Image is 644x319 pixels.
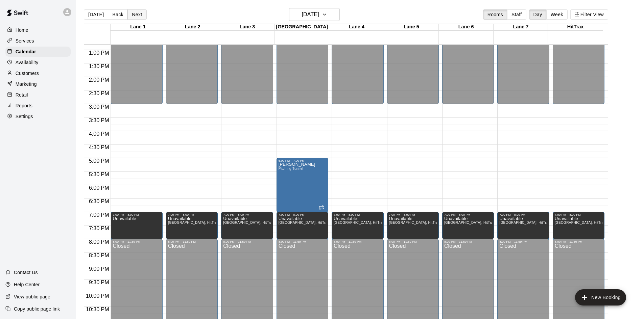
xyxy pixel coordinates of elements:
div: 8:00 PM – 11:59 PM [168,240,216,243]
button: Rooms [483,9,507,20]
div: 7:00 PM – 8:00 PM [223,213,271,216]
div: 7:00 PM – 8:00 PM [168,213,216,216]
p: View public page [14,293,50,300]
span: [GEOGRAPHIC_DATA], HitTrax, [GEOGRAPHIC_DATA] [334,221,424,224]
span: 3:30 PM [87,117,111,123]
span: 6:00 PM [87,185,111,191]
div: Lane 4 [329,24,384,30]
button: [DATE] [289,8,340,21]
div: 7:00 PM – 8:00 PM [389,213,437,216]
span: [GEOGRAPHIC_DATA], HitTrax, [GEOGRAPHIC_DATA] [168,221,258,224]
div: Lane 7 [494,24,548,30]
div: 7:00 PM – 8:00 PM: Unavailable [332,212,383,239]
div: 8:00 PM – 11:59 PM [334,240,381,243]
div: 7:00 PM – 8:00 PM: Unavailable [387,212,439,239]
button: Day [529,9,547,20]
div: 7:00 PM – 8:00 PM [444,213,492,216]
a: Calendar [5,47,71,57]
span: 4:30 PM [87,144,111,150]
span: Pitching Tunnel [279,167,303,170]
button: Back [108,9,128,20]
p: Reports [16,102,32,109]
span: 1:00 PM [87,50,111,56]
div: 7:00 PM – 8:00 PM [113,213,160,216]
span: 8:30 PM [87,252,111,258]
div: 7:00 PM – 8:00 PM: Unavailable [221,212,273,239]
p: Contact Us [14,269,38,276]
div: 8:00 PM – 11:59 PM [113,240,160,243]
p: Customers [16,70,39,77]
span: [GEOGRAPHIC_DATA], HitTrax, [GEOGRAPHIC_DATA] [279,221,368,224]
span: 10:30 PM [84,307,111,312]
a: Retail [5,90,71,100]
div: 7:00 PM – 8:00 PM: Unavailable [497,212,549,239]
span: [GEOGRAPHIC_DATA], HitTrax, [GEOGRAPHIC_DATA] [444,221,534,224]
p: Calendar [16,48,36,55]
div: 8:00 PM – 11:59 PM [389,240,437,243]
a: Availability [5,57,71,68]
a: Reports [5,101,71,111]
div: 8:00 PM – 11:59 PM [444,240,492,243]
p: Retail [16,91,28,98]
p: Services [16,37,34,44]
span: 9:00 PM [87,266,111,272]
div: 7:00 PM – 8:00 PM: Unavailable [111,212,162,239]
button: Filter View [570,9,608,20]
div: 7:00 PM – 8:00 PM [334,213,381,216]
div: Lane 2 [165,24,220,30]
span: 5:30 PM [87,171,111,177]
a: Services [5,36,71,46]
a: Customers [5,68,71,78]
h6: [DATE] [302,10,319,19]
button: Staff [507,9,526,20]
span: 5:00 PM [87,158,111,164]
div: 7:00 PM – 8:00 PM [279,213,326,216]
button: add [575,289,626,305]
div: 7:00 PM – 8:00 PM [555,213,602,216]
span: 3:00 PM [87,104,111,110]
p: Help Center [14,281,40,288]
div: 8:00 PM – 11:59 PM [223,240,271,243]
span: 7:30 PM [87,225,111,231]
p: Settings [16,113,33,120]
div: 5:00 PM – 7:00 PM [279,159,326,162]
div: 7:00 PM – 8:00 PM [499,213,547,216]
div: Lane 3 [220,24,275,30]
div: 7:00 PM – 8:00 PM: Unavailable [553,212,604,239]
div: [GEOGRAPHIC_DATA] [275,24,329,30]
a: Settings [5,111,71,122]
span: 7:00 PM [87,212,111,218]
div: 7:00 PM – 8:00 PM: Unavailable [277,212,328,239]
div: Lane 1 [111,24,165,30]
a: Marketing [5,79,71,89]
span: 10:00 PM [84,293,111,299]
div: 8:00 PM – 11:59 PM [279,240,326,243]
div: Lane 6 [439,24,494,30]
p: Home [16,27,28,33]
span: 2:30 PM [87,90,111,96]
p: Marketing [16,81,37,87]
button: Week [546,9,568,20]
span: 6:30 PM [87,198,111,204]
span: 4:00 PM [87,131,111,137]
span: 2:00 PM [87,77,111,83]
div: 8:00 PM – 11:59 PM [555,240,602,243]
span: 1:30 PM [87,63,111,69]
div: 5:00 PM – 7:00 PM: Joemar [277,158,328,212]
a: Home [5,25,71,35]
span: [GEOGRAPHIC_DATA], HitTrax, [GEOGRAPHIC_DATA] [499,221,589,224]
div: 7:00 PM – 8:00 PM: Unavailable [166,212,218,239]
div: Lane 5 [384,24,439,30]
span: 8:00 PM [87,239,111,245]
span: [GEOGRAPHIC_DATA], HitTrax, [GEOGRAPHIC_DATA] [389,221,479,224]
div: HitTrax [548,24,603,30]
p: Availability [16,59,39,66]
